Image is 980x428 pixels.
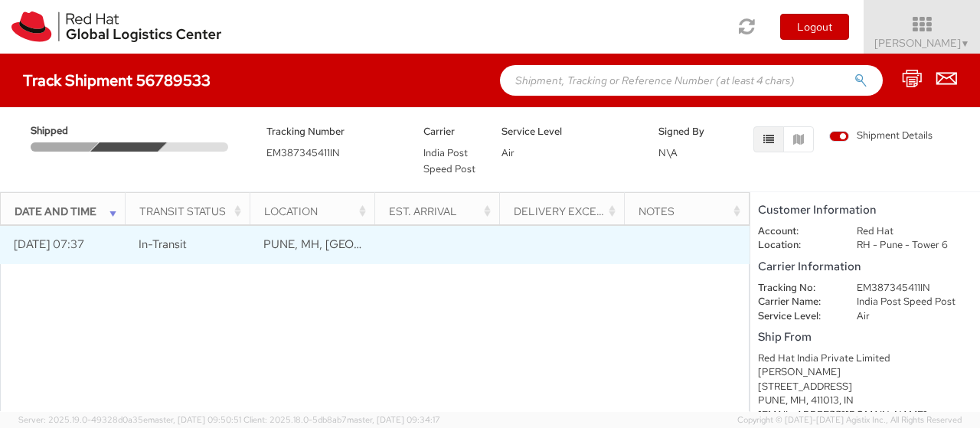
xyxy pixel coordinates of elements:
[243,414,440,425] span: Client: 2025.18.0-5db8ab7
[746,224,845,239] dt: Account:
[758,394,972,408] div: PUNE, MH, 411013, IN
[23,72,211,89] h4: Track Shipment 56789533
[501,146,514,159] span: Air
[423,126,479,137] h5: Carrier
[746,281,845,296] dt: Tracking No:
[139,237,187,252] span: In-Transit
[737,414,962,426] span: Copyright © [DATE]-[DATE] Agistix Inc., All Rights Reserved
[758,331,972,344] h5: Ship From
[829,129,933,145] label: Shipment Details
[746,309,845,324] dt: Service Level:
[15,204,121,219] div: Date and Time
[639,204,745,219] div: Notes
[961,38,970,50] span: ▼
[31,124,96,139] span: Shipped
[389,204,495,219] div: Est. Arrival
[758,408,972,423] div: [EMAIL_ADDRESS][DOMAIN_NAME]
[780,14,849,40] button: Logout
[758,204,972,217] h5: Customer Information
[423,146,475,175] span: India Post Speed Post
[263,237,443,252] span: PUNE, MH, IN
[746,238,845,253] dt: Location:
[11,11,221,42] img: rh-logistics-00dfa346123c4ec078e1.svg
[148,414,241,425] span: master, [DATE] 09:50:51
[758,351,972,380] div: Red Hat India Private Limited [PERSON_NAME]
[139,204,246,219] div: Transit Status
[758,260,972,273] h5: Carrier Information
[347,414,440,425] span: master, [DATE] 09:34:17
[18,414,241,425] span: Server: 2025.19.0-49328d0a35e
[264,204,371,219] div: Location
[501,126,635,137] h5: Service Level
[658,126,714,137] h5: Signed By
[746,295,845,309] dt: Carrier Name:
[266,126,400,137] h5: Tracking Number
[829,129,933,143] span: Shipment Details
[758,380,972,394] div: [STREET_ADDRESS]
[658,146,678,159] span: N\A
[266,146,340,159] span: EM387345411IN
[514,204,620,219] div: Delivery Exception
[500,65,883,96] input: Shipment, Tracking or Reference Number (at least 4 chars)
[874,36,970,50] span: [PERSON_NAME]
